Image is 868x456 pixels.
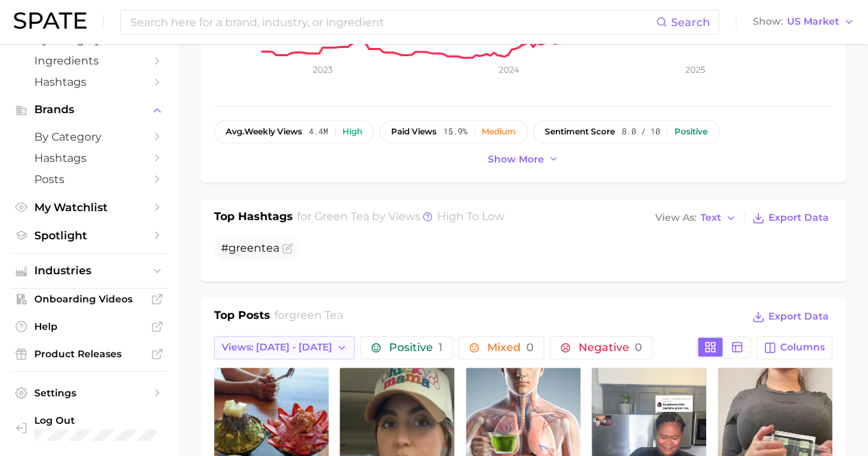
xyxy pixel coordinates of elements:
[221,241,279,254] span: #
[655,214,696,221] span: View As
[545,127,615,136] span: sentiment score
[443,127,467,136] span: 15.9%
[787,18,839,25] span: US Market
[34,130,144,143] span: by Category
[313,64,333,75] tspan: 2023
[756,336,832,359] button: Columns
[11,316,167,337] a: Help
[11,147,167,169] a: Hashtags
[769,311,829,322] span: Export Data
[34,152,144,165] span: Hashtags
[228,241,261,254] span: green
[671,16,710,29] span: Search
[685,64,705,75] tspan: 2025
[11,50,167,71] a: Ingredients
[214,208,293,228] h1: Top Hashtags
[578,342,642,353] span: Negative
[379,120,528,143] button: paid views15.9%Medium
[34,414,198,427] span: Log Out
[34,173,144,186] span: Posts
[226,126,244,136] abbr: average
[34,104,144,116] span: Brands
[11,197,167,218] a: My Watchlist
[438,341,443,354] span: 1
[526,341,534,354] span: 0
[222,341,332,353] span: Views: [DATE] - [DATE]
[11,71,167,93] a: Hashtags
[214,307,270,328] h1: Top Posts
[309,127,328,136] span: 4.4m
[780,341,825,353] span: Columns
[34,348,144,360] span: Product Releases
[749,208,832,228] button: Export Data
[226,127,302,136] span: weekly views
[129,10,656,34] input: Search here for a brand, industry, or ingredient
[11,261,167,281] button: Industries
[214,120,374,143] button: avg.weekly views4.4mHigh
[488,154,544,165] span: Show more
[34,293,144,305] span: Onboarding Videos
[11,169,167,190] a: Posts
[11,383,167,403] a: Settings
[391,127,436,136] span: paid views
[11,99,167,120] button: Brands
[437,210,504,223] span: high to low
[342,127,362,136] div: High
[11,410,167,445] a: Log out. Currently logged in with e-mail sarah_song@us.amorepacific.com.
[635,341,642,354] span: 0
[34,75,144,88] span: Hashtags
[753,18,783,25] span: Show
[34,229,144,242] span: Spotlight
[214,336,355,359] button: Views: [DATE] - [DATE]
[34,201,144,214] span: My Watchlist
[282,243,293,254] button: Flag as miscategorized or irrelevant
[34,54,144,67] span: Ingredients
[34,387,144,399] span: Settings
[675,127,707,136] div: Positive
[34,320,144,333] span: Help
[297,208,504,228] h2: for by Views
[498,64,519,75] tspan: 2024
[11,225,167,246] a: Spotlight
[261,241,279,254] span: tea
[389,342,443,353] span: Positive
[289,309,343,322] span: green tea
[533,120,719,143] button: sentiment score8.0 / 10Positive
[487,342,534,353] span: Mixed
[11,126,167,147] a: by Category
[274,307,343,328] h2: for
[652,209,740,227] button: View AsText
[749,13,858,31] button: ShowUS Market
[701,214,721,221] span: Text
[482,127,516,136] div: Medium
[14,12,86,29] img: SPATE
[34,265,144,277] span: Industries
[622,127,660,136] span: 8.0 / 10
[769,212,829,224] span: Export Data
[11,289,167,309] a: Onboarding Videos
[749,307,832,326] button: Export Data
[484,150,563,169] button: Show more
[11,344,167,364] a: Product Releases
[314,210,369,223] span: green tea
